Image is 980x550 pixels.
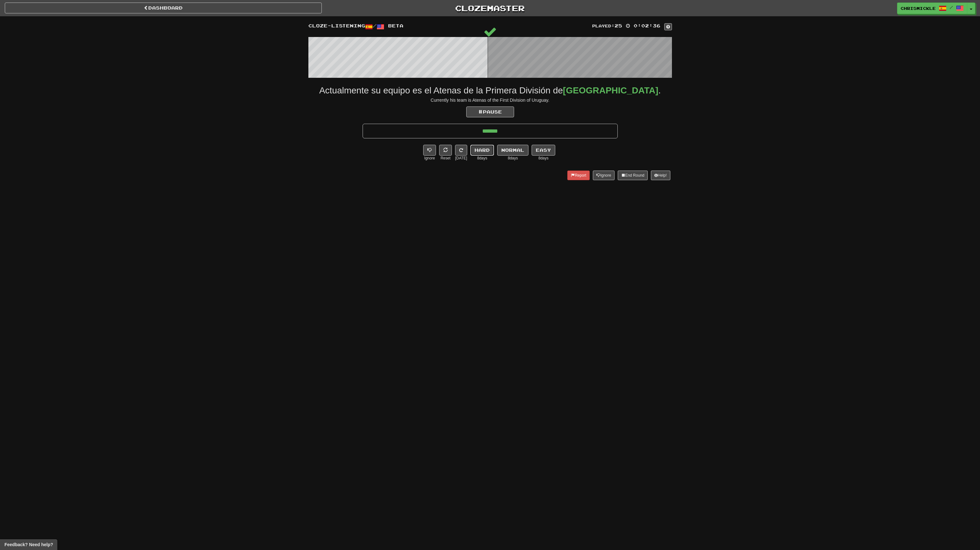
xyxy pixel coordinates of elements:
button: End Round [618,171,648,180]
a: Dashboard [5,3,322,13]
span: Pause [478,109,502,114]
button: Ignore [593,171,615,180]
small: 8 days [532,156,555,161]
span: [GEOGRAPHIC_DATA] [563,85,658,95]
a: Clozemaster [331,3,648,14]
button: Normal [497,145,528,156]
button: Pause [466,106,514,117]
button: Hard [470,145,494,156]
button: Report [567,171,590,180]
span: ChrisMickle [901,5,936,11]
span: Open feedback widget [4,541,53,548]
a: ChrisMickle / [897,3,967,14]
button: Help! [651,171,670,180]
button: Easy [532,145,555,156]
small: Reset [439,156,452,161]
small: 8 days [470,156,494,161]
small: [DATE] [455,156,467,161]
span: / [950,5,953,10]
small: 8 days [497,156,528,161]
div: Currently his team is Atenas of the First Division of Uruguay. [308,97,672,103]
small: Ignore [423,156,436,161]
div: Actualmente su equipo es el Atenas de la Primera División de . [308,84,672,97]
